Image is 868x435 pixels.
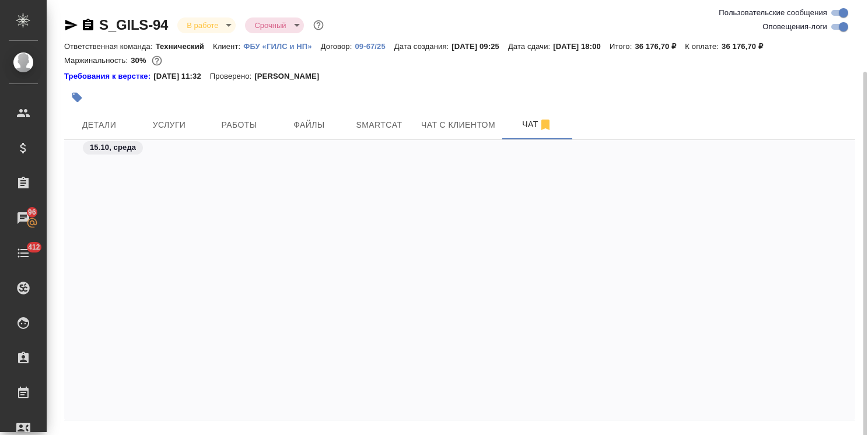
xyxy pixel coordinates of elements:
span: Чат с клиентом [421,118,495,132]
span: Оповещения-логи [762,21,827,33]
p: [DATE] 18:00 [553,42,610,51]
span: Пользовательские сообщения [719,7,827,19]
button: 21000.00 RUB; [149,53,164,68]
p: Технический [156,42,213,51]
a: S_GILS-94 [99,17,168,33]
p: Проверено: [210,71,255,82]
button: Скопировать ссылку для ЯМессенджера [64,18,78,32]
a: ФБУ «ГИЛС и НП» [243,41,321,51]
span: 412 [21,241,47,253]
p: ФБУ «ГИЛС и НП» [243,42,321,51]
p: 36 176,70 ₽ [635,42,685,51]
button: Добавить тэг [64,85,90,110]
button: В работе [183,20,222,30]
a: 09-67/25 [355,41,394,51]
p: [DATE] 11:32 [153,71,210,82]
p: Дата создания: [394,42,452,51]
p: Дата сдачи: [508,42,553,51]
span: 96 [21,206,43,218]
div: В работе [177,17,236,33]
p: Клиент: [213,42,243,51]
button: Срочный [251,20,289,30]
span: Детали [71,118,127,132]
span: Работы [211,118,267,132]
p: 15.10, среда [90,142,136,153]
p: Договор: [321,42,355,51]
p: 36 176,70 ₽ [722,42,772,51]
p: К оплате: [685,42,722,51]
a: Требования к верстке: [64,71,153,82]
p: 30% [131,56,149,65]
div: В работе [245,17,303,33]
svg: Отписаться [538,118,552,132]
span: Smartcat [351,118,407,132]
p: [PERSON_NAME] [254,71,328,82]
p: [DATE] 09:25 [452,42,508,51]
button: Скопировать ссылку [81,18,95,32]
span: Чат [509,117,565,132]
p: 09-67/25 [355,42,394,51]
p: Маржинальность: [64,56,131,65]
a: 96 [3,204,44,233]
a: 412 [3,238,44,268]
div: Нажми, чтобы открыть папку с инструкцией [64,71,153,82]
span: Файлы [281,118,337,132]
button: Доп статусы указывают на важность/срочность заказа [311,17,326,33]
p: Ответственная команда: [64,42,156,51]
p: Итого: [610,42,635,51]
span: Услуги [141,118,197,132]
